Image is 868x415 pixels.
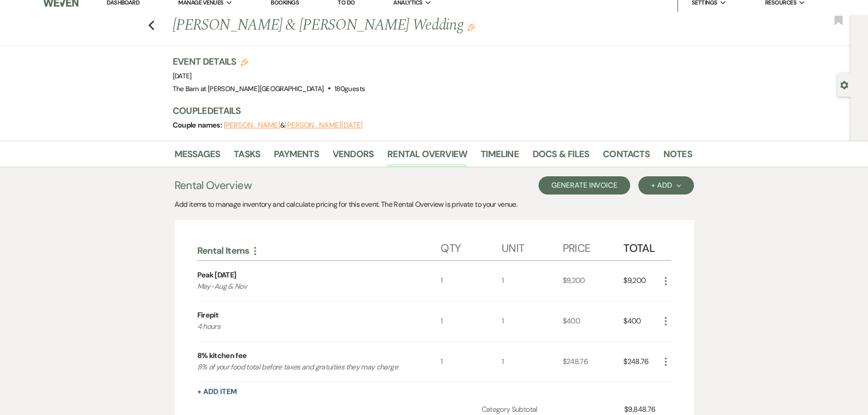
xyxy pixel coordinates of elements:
[224,122,280,129] button: [PERSON_NAME]
[285,122,363,129] button: [PERSON_NAME][DATE]
[197,321,416,333] p: 4 hours
[840,80,848,89] button: Open lead details
[502,301,563,341] div: 1
[623,261,660,301] div: $9,200
[234,147,260,167] a: Tasks
[441,301,502,341] div: 1
[387,147,467,167] a: Rental Overview
[638,176,693,195] button: + Add
[333,147,374,167] a: Vendors
[481,147,519,167] a: Timeline
[334,84,365,93] span: 180 guests
[173,120,224,130] span: Couple names:
[623,301,660,341] div: $400
[441,342,502,382] div: 1
[197,350,247,361] div: 8% kitchen fee
[603,147,650,167] a: Contacts
[563,342,624,382] div: $248.76
[173,72,192,81] span: [DATE]
[173,15,581,36] h1: [PERSON_NAME] & [PERSON_NAME] Wedding
[482,404,625,415] div: Category Subtotal
[175,177,252,194] h3: Rental Overview
[197,310,219,321] div: Firepit
[467,23,475,31] button: Edit
[441,261,502,301] div: 1
[663,147,692,167] a: Notes
[173,55,365,68] h3: Event Details
[197,388,237,395] button: + Add Item
[197,270,236,281] div: Peak [DATE]
[224,121,363,130] span: &
[173,104,683,117] h3: Couple Details
[533,147,589,167] a: Docs & Files
[651,182,681,189] div: + Add
[563,233,624,260] div: Price
[197,245,441,256] div: Rental Items
[441,233,502,260] div: Qty
[563,261,624,301] div: $9,200
[502,342,563,382] div: 1
[563,301,624,341] div: $400
[502,233,563,260] div: Unit
[175,199,694,210] div: Add items to manage inventory and calculate pricing for this event. The Rental Overview is privat...
[197,361,416,373] p: 8% of your food total before taxes and gratuities they may charge
[502,261,563,301] div: 1
[173,84,324,93] span: The Barn at [PERSON_NAME][GEOGRAPHIC_DATA]
[623,342,660,382] div: $248.76
[623,233,660,260] div: Total
[624,404,660,415] div: $9,848.76
[274,147,319,167] a: Payments
[197,281,416,292] p: May-Aug & Nov
[175,147,221,167] a: Messages
[539,176,630,195] button: Generate Invoice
